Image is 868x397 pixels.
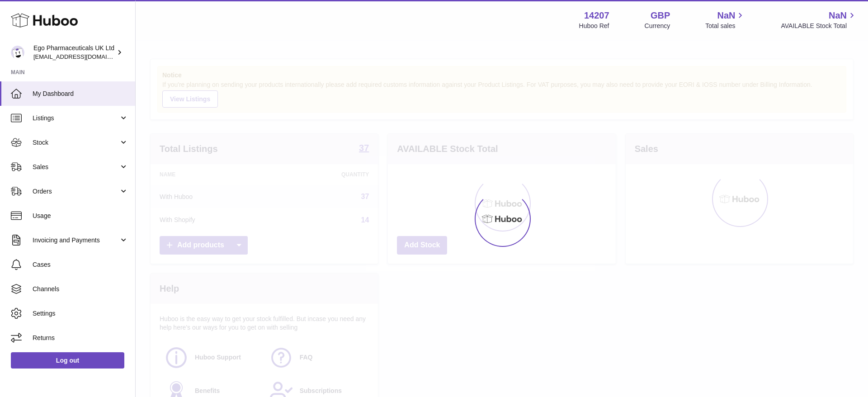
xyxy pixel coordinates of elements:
[584,9,609,22] strong: 14207
[33,212,128,220] span: Usage
[651,9,670,22] strong: GBP
[33,44,115,61] div: Ego Pharmaceuticals UK Ltd
[781,22,857,30] span: AVAILABLE Stock Total
[11,46,24,59] img: internalAdmin-14207@internal.huboo.com
[579,22,609,30] div: Huboo Ref
[33,90,128,98] span: My Dashboard
[33,260,128,269] span: Cases
[829,9,847,22] span: NaN
[645,22,670,30] div: Currency
[33,334,128,342] span: Returns
[11,352,124,369] a: Log out
[33,114,119,123] span: Listings
[33,309,128,318] span: Settings
[33,163,119,171] span: Sales
[717,9,735,22] span: NaN
[33,187,119,196] span: Orders
[33,138,119,147] span: Stock
[33,236,119,245] span: Invoicing and Payments
[705,22,745,30] span: Total sales
[781,9,857,30] a: NaN AVAILABLE Stock Total
[33,285,128,293] span: Channels
[33,53,133,60] span: [EMAIL_ADDRESS][DOMAIN_NAME]
[705,9,745,30] a: NaN Total sales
